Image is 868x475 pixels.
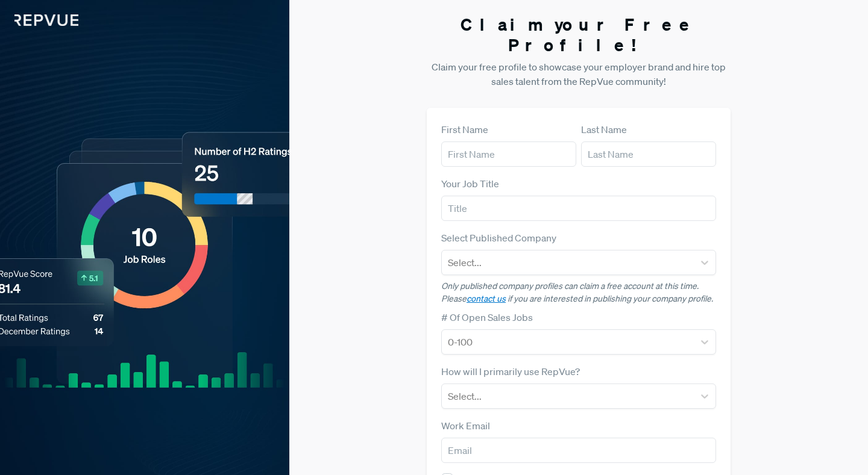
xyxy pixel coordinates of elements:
label: # Of Open Sales Jobs [441,310,533,324]
label: How will I primarily use RepVue? [441,364,580,379]
input: Last Name [581,141,716,167]
input: Title [441,196,716,221]
p: Only published company profiles can claim a free account at this time. Please if you are interest... [441,280,716,305]
a: contact us [467,293,506,304]
h3: Claim your Free Profile! [427,14,731,55]
label: First Name [441,122,488,137]
input: Email [441,438,716,463]
label: Last Name [581,122,627,137]
input: First Name [441,141,576,167]
p: Claim your free profile to showcase your employer brand and hire top sales talent from the RepVue... [427,60,731,88]
label: Work Email [441,418,490,433]
label: Your Job Title [441,176,499,191]
label: Select Published Company [441,231,556,245]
